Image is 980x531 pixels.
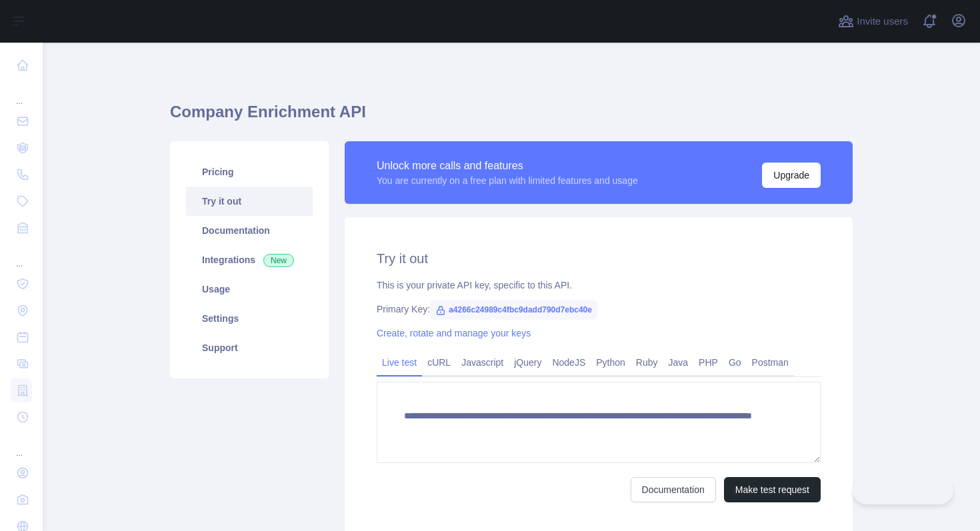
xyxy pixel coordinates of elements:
[430,300,597,320] span: a4266c24989c4fbc9dadd790d7ebc40e
[631,352,663,373] a: Ruby
[186,245,313,274] a: Integrations New
[835,11,911,32] button: Invite users
[724,477,821,502] button: Make test request
[456,352,509,373] a: Javascript
[186,216,313,245] a: Documentation
[509,352,547,373] a: jQuery
[591,352,631,373] a: Python
[762,163,821,188] button: Upgrade
[170,101,853,133] h1: Company Enrichment API
[547,352,591,373] a: NodeJS
[186,187,313,216] a: Try it out
[631,477,716,502] a: Documentation
[857,14,908,29] span: Invite users
[263,254,294,267] span: New
[11,243,32,269] div: ...
[186,304,313,333] a: Settings
[377,158,638,174] div: Unlock more calls and features
[186,274,313,304] a: Usage
[693,352,723,373] a: PHP
[186,157,313,187] a: Pricing
[422,352,456,373] a: cURL
[186,333,313,362] a: Support
[663,352,694,373] a: Java
[377,352,422,373] a: Live test
[377,302,821,316] div: Primary Key:
[11,80,32,107] div: ...
[377,174,638,187] div: You are currently on a free plan with limited features and usage
[747,352,794,373] a: Postman
[377,328,531,338] a: Create, rotate and manage your keys
[377,249,821,268] h2: Try it out
[377,278,821,292] div: This is your private API key, specific to this API.
[723,352,747,373] a: Go
[11,432,32,458] div: ...
[853,476,953,504] iframe: Toggle Customer Support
